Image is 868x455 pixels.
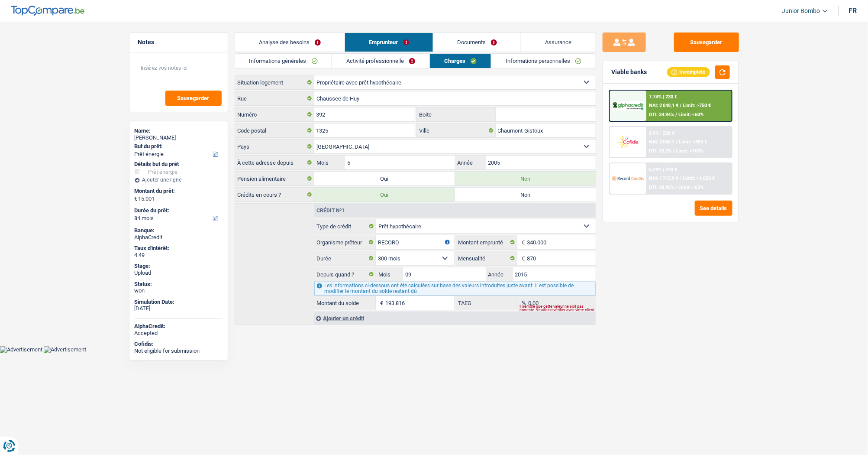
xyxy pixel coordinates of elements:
[486,267,513,281] label: Année
[135,281,223,288] div: Status:
[135,323,223,330] div: AlphaCredit:
[235,75,314,89] label: Situation logement
[135,245,223,252] div: Taux d'intérêt:
[44,346,86,353] img: Advertisement
[314,267,376,281] label: Depuis quand ?
[314,172,455,185] label: Oui
[676,148,703,154] span: Limit: <100%
[455,156,486,169] label: Année
[680,175,681,181] span: /
[675,185,677,190] span: /
[612,101,644,111] img: AlphaCredit
[433,33,521,52] a: Documents
[455,188,596,201] label: Non
[674,32,739,52] button: Sauvegarder
[135,341,223,348] div: Cofidis:
[649,148,671,154] span: DTI: 35.2%
[135,127,223,134] div: Name:
[235,107,314,121] label: Numéro
[376,267,403,281] label: Mois
[649,175,678,181] span: NAI: 1 715,9 €
[135,299,223,305] div: Simulation Date:
[332,54,429,68] a: Activité professionnelle
[486,156,595,169] input: AAAA
[675,112,677,117] span: /
[520,306,595,310] div: Il semble que cette valeur ne soit pas correcte. Veuillez revérifier avec votre client.
[456,235,518,249] label: Montant emprunté
[135,227,223,234] div: Banque:
[649,139,674,145] span: NAI: 2 040 €
[314,282,595,296] div: Les informations ci-dessous ont été calculées sur base des valeurs introduites juste avant. Il es...
[649,112,674,117] span: DTI: 34.94%
[403,267,486,281] input: MM
[235,188,314,201] label: Crédits en cours ?
[135,161,223,168] div: Détails but du prêt
[612,134,644,150] img: Cofidis
[135,252,223,259] div: 4.49
[430,54,491,68] a: Charges
[517,296,528,310] span: %
[849,6,857,15] div: fr
[782,7,820,15] span: Junior Bombo
[235,54,332,68] a: Informations générales
[345,33,433,52] a: Emprunteur
[513,267,596,281] input: AAAA
[235,140,314,153] label: Pays
[135,287,223,294] div: won
[667,67,710,77] div: Incomplete
[11,6,84,16] img: TopCompare Logo
[649,185,674,190] span: DTI: 38.85%
[235,123,314,137] label: Code postal
[649,94,677,100] div: 7.74% | 230 €
[135,263,223,270] div: Stage:
[314,235,376,249] label: Organisme prêteur
[491,54,596,68] a: Informations personnelles
[314,296,376,310] label: Montant du solde
[376,296,385,310] span: €
[455,172,596,185] label: Non
[314,188,455,201] label: Oui
[235,156,314,169] label: À cette adresse depuis
[138,39,219,46] h5: Notes
[678,185,703,190] span: Limit: <65%
[678,112,703,117] span: Limit: <60%
[695,201,732,216] button: See details
[676,139,678,145] span: /
[235,172,314,185] label: Pension alimentaire
[456,251,518,265] label: Mensualité
[649,130,674,136] div: 8.9% | 238 €
[314,251,376,265] label: Durée
[683,175,715,181] span: Limit: >1.033 €
[517,251,527,265] span: €
[135,207,221,214] label: Durée du prêt:
[235,91,314,105] label: Rue
[165,91,222,106] button: Sauvegarder
[314,219,376,233] label: Type de crédit
[135,177,223,183] div: Ajouter une ligne
[135,195,138,202] span: €
[235,33,345,52] a: Analyse des besoins
[135,305,223,312] div: [DATE]
[649,103,678,108] span: NAI: 2 048,1 €
[135,134,223,141] div: [PERSON_NAME]
[612,170,644,186] img: Record Credits
[673,148,674,154] span: /
[135,188,221,195] label: Montant du prêt:
[775,4,828,18] a: Junior Bombo
[680,103,681,108] span: /
[135,348,223,354] div: Not eligible for submission
[679,139,707,145] span: Limit: >800 €
[135,143,221,150] label: But du prêt:
[314,208,347,213] div: Crédit nº1
[417,123,496,137] label: Ville
[314,156,345,169] label: Mois
[683,103,711,108] span: Limit: >750 €
[135,330,223,337] div: Accepted
[521,33,596,52] a: Assurance
[517,235,527,249] span: €
[177,95,210,101] span: Sauvegarder
[135,270,223,276] div: Upload
[649,167,677,172] div: 6.29% | 220 €
[417,107,496,121] label: Boite
[612,68,647,76] div: Viable banks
